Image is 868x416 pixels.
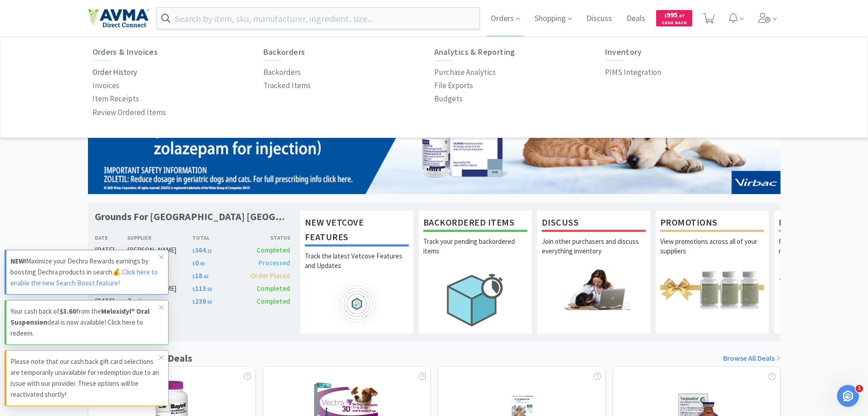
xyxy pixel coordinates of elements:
[605,66,661,79] a: PIMS Integration
[127,233,192,242] div: Supplier
[95,245,291,256] a: [DATE][PERSON_NAME]$364.11Completed
[92,93,139,105] p: Item Receipts
[434,93,462,105] p: Budgets
[537,210,651,334] a: DiscussJoin other purchasers and discuss everything inventory
[263,79,311,92] p: Tracked Items
[192,258,205,267] span: 0
[192,233,241,242] div: Total
[206,286,212,292] span: . 50
[305,251,409,283] p: Track the latest Vetcove Features and Updates
[305,215,409,247] h1: New Vetcove Features
[664,11,684,19] span: 995
[206,248,212,254] span: . 11
[434,79,473,92] a: File Exports
[434,66,496,79] a: Purchase Analytics
[206,299,212,305] span: . 50
[434,92,462,105] a: Budgets
[662,21,687,26] span: Cash Back
[92,92,139,105] a: Item Receipts
[10,306,159,339] p: Your cash back of from the deal is now available! Click here to redeem.
[623,15,649,23] a: Deals
[88,9,149,28] img: e4e33dab9f054f5782a47901c742baa9_102.png
[127,245,192,256] div: [PERSON_NAME]
[10,256,159,289] p: Maximize your Dechra Rewards earnings by boosting Dechra products in search💰.
[202,274,208,279] span: . 65
[660,269,764,310] img: hero_promotions.png
[257,284,290,293] span: Completed
[192,248,195,254] span: $
[92,106,166,119] a: Review Ordered Items
[664,13,667,19] span: $
[92,106,166,119] p: Review Ordered Items
[257,297,290,305] span: Completed
[192,299,195,305] span: $
[95,210,291,223] h1: Grounds For [GEOGRAPHIC_DATA] [GEOGRAPHIC_DATA]
[192,284,212,293] span: 113
[542,237,646,269] p: Join other purchasers and discuss everything inventory
[542,215,646,232] h1: Discuss
[95,245,128,256] div: [DATE]
[95,233,128,242] div: Date
[192,286,195,292] span: $
[660,215,764,232] h1: Promotions
[192,274,195,279] span: $
[258,258,290,267] span: Processed
[10,257,26,265] strong: NEW!
[157,8,480,29] input: Search by item, sku, manufacturer, ingredient, size...
[723,353,781,364] a: Browse All Deals
[10,356,159,400] p: Please note that our cash back gift card selections are temporarily unavailable for redemption du...
[92,79,119,92] a: Invoices
[678,13,684,19] span: . 07
[192,297,212,305] span: 239
[305,283,409,325] img: hero_feature_roadmap.png
[263,66,301,79] a: Backorders
[656,6,692,31] a: $995.07Cash Back
[95,258,291,269] a: [DATE]Idexx$0.00Processed
[92,66,137,79] a: Order History
[542,269,646,310] img: hero_discuss.png
[263,47,434,57] h6: Backorders
[241,233,291,242] div: Status
[837,385,859,407] iframe: Intercom live chat
[60,307,76,316] strong: $3.60
[856,385,863,392] span: 1
[192,261,195,267] span: $
[192,271,208,280] span: 18
[95,296,291,307] a: [DATE]Zoetis$239.50Completed
[251,271,290,280] span: Order Placed
[263,79,311,92] a: Tracked Items
[660,237,764,269] p: View promotions across all of your suppliers
[655,210,769,334] a: PromotionsView promotions across all of your suppliers
[300,210,414,334] a: New Vetcove FeaturesTrack the latest Vetcove Features and Updates
[434,79,473,92] p: File Exports
[418,210,532,334] a: Backordered ItemsTrack your pending backordered items
[199,261,205,267] span: . 00
[92,79,119,92] p: Invoices
[257,246,290,254] span: Completed
[583,15,616,23] a: Discuss
[423,269,527,331] img: hero_backorders.png
[605,47,776,57] h6: Inventory
[192,246,212,254] span: 364
[95,283,291,294] a: [DATE][PERSON_NAME]$113.50Completed
[434,47,605,57] h6: Analytics & Reporting
[95,270,291,281] a: [DATE]MWI$18.65Order Placed
[423,215,527,232] h1: Backordered Items
[92,47,263,57] h6: Orders & Invoices
[423,237,527,269] p: Track your pending backordered items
